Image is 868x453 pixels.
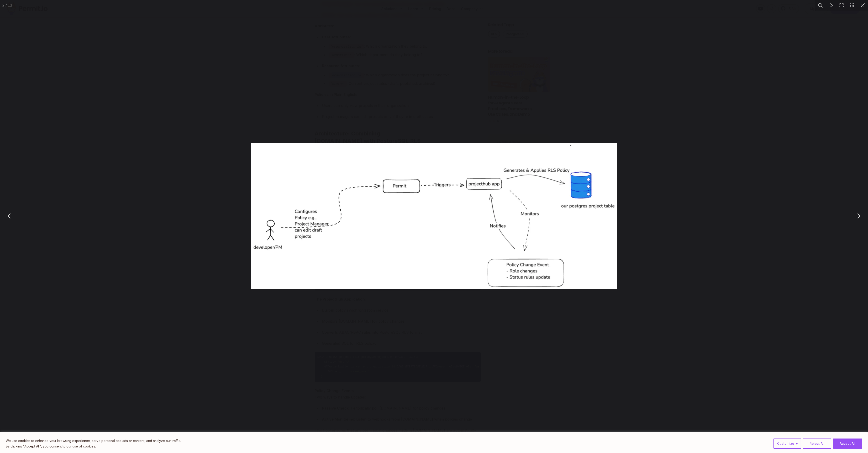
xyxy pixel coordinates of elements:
[4,210,15,222] button: Previous
[853,210,864,222] button: Next
[833,439,862,449] button: Accept All
[6,438,181,444] p: We use cookies to enhance your browsing experience, serve personalized ads or content, and analyz...
[803,439,831,449] button: Reject All
[773,439,801,449] button: Customize
[6,444,181,449] p: By clicking "Accept All", you consent to our use of cookies.
[251,143,617,289] img: Image 2 of 11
